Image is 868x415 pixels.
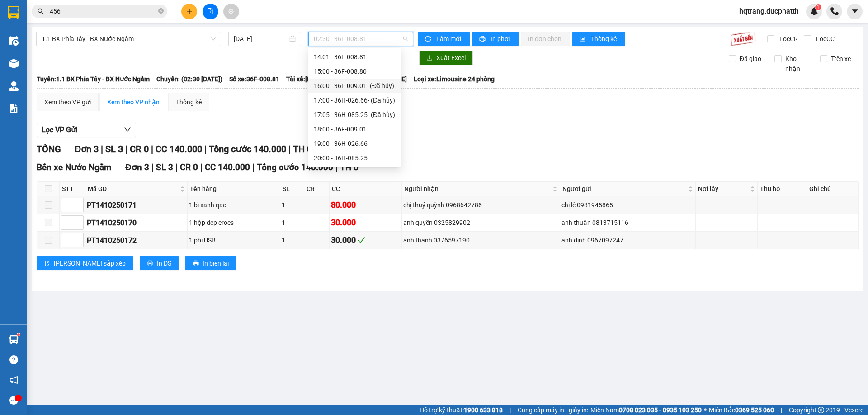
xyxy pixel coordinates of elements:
[521,32,570,46] button: In đơn chọn
[472,32,519,46] button: printerIn phơi
[732,5,806,17] span: hqtrang.ducphatth
[404,184,551,194] span: Người nhận
[314,153,395,163] div: 20:00 - 36H-085.25
[730,32,756,46] img: 9k=
[9,376,18,384] span: notification
[42,32,216,46] span: 1.1 BX Phía Tây - BX Nước Ngầm
[403,235,558,245] div: anh thanh 0376597190
[810,7,818,15] img: icon-new-feature
[156,162,173,173] span: SL 3
[491,34,511,44] span: In phơi
[280,182,304,196] th: SL
[181,4,197,19] button: plus
[200,162,203,173] span: |
[590,405,702,415] span: Miền Nam
[186,8,193,14] span: plus
[17,333,20,336] sup: 1
[101,144,103,154] span: |
[151,144,153,154] span: |
[209,144,286,154] span: Tổng cước 140.000
[189,200,278,210] div: 1 bì xanh qao
[403,200,558,210] div: chị thuỷ quỳnh 0968642786
[619,406,702,414] strong: 0708 023 035 - 0935 103 250
[709,405,774,415] span: Miền Bắc
[176,97,202,107] div: Thống kê
[205,162,250,173] span: CC 140.000
[87,200,186,211] div: PT1410250171
[140,256,179,270] button: printerIn DS
[698,184,748,194] span: Nơi lấy
[147,260,153,267] span: printer
[827,54,854,64] span: Trên xe
[38,8,44,14] span: search
[189,235,278,245] div: 1 pbi USB
[175,162,178,173] span: |
[704,408,707,412] span: ⚪️
[157,258,171,268] span: In DS
[105,144,123,154] span: SL 3
[124,126,131,133] span: down
[331,234,401,247] div: 30.000
[561,235,694,245] div: anh định 0967097247
[125,144,127,154] span: |
[807,182,859,196] th: Ghi chú
[293,144,312,154] span: TH 0
[847,4,863,19] button: caret-down
[314,81,395,91] div: 16:00 - 36F-009.01 - (Đã hủy)
[85,196,188,214] td: PT1410250171
[9,81,19,91] img: warehouse-icon
[815,4,821,10] sup: 1
[9,59,19,68] img: warehouse-icon
[9,355,18,364] span: question-circle
[8,6,19,19] img: logo-vxr
[37,144,61,154] span: TỔNG
[44,260,50,267] span: sort-ascending
[252,162,255,173] span: |
[420,405,503,415] span: Hỗ trợ kỹ thuật:
[88,184,178,194] span: Mã GD
[156,74,222,84] span: Chuyến: (02:30 [DATE])
[60,182,85,196] th: STT
[158,7,164,16] span: close-circle
[87,235,186,246] div: PT1410250172
[782,54,813,74] span: Kho nhận
[314,95,395,105] div: 17:00 - 36H-026.66 - (Đã hủy)
[335,162,338,173] span: |
[418,32,470,46] button: syncLàm mới
[189,218,278,228] div: 1 hộp dép crocs
[37,256,133,270] button: sort-ascending[PERSON_NAME] sắp xếp
[781,405,782,415] span: |
[75,144,99,154] span: Đơn 3
[561,200,694,210] div: chị lê 0981945865
[188,182,280,196] th: Tên hàng
[130,144,149,154] span: CR 0
[464,406,503,414] strong: 1900 633 818
[180,162,198,173] span: CR 0
[436,34,462,44] span: Làm mới
[818,407,824,413] span: copyright
[425,36,433,43] span: sync
[816,4,820,10] span: 1
[257,162,333,173] span: Tổng cước 140.000
[419,51,473,65] button: downloadXuất Excel
[37,75,150,83] b: Tuyến: 1.1 BX Phía Tây - BX Nước Ngầm
[207,8,213,14] span: file-add
[414,74,495,84] span: Loại xe: Limousine 24 phòng
[282,218,302,228] div: 1
[851,7,859,15] span: caret-down
[776,34,799,44] span: Lọc CR
[509,405,511,415] span: |
[735,406,774,414] strong: 0369 525 060
[158,8,164,14] span: close-circle
[436,53,466,63] span: Xuất Excel
[125,162,149,173] span: Đơn 3
[304,182,330,196] th: CR
[203,4,218,19] button: file-add
[9,396,18,405] span: message
[42,124,77,135] span: Lọc VP Gửi
[50,6,156,16] input: Tìm tên, số ĐT hoặc mã đơn
[340,162,359,173] span: TH 0
[580,36,587,43] span: bar-chart
[331,216,401,229] div: 30.000
[561,218,694,228] div: anh thuận 0813715116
